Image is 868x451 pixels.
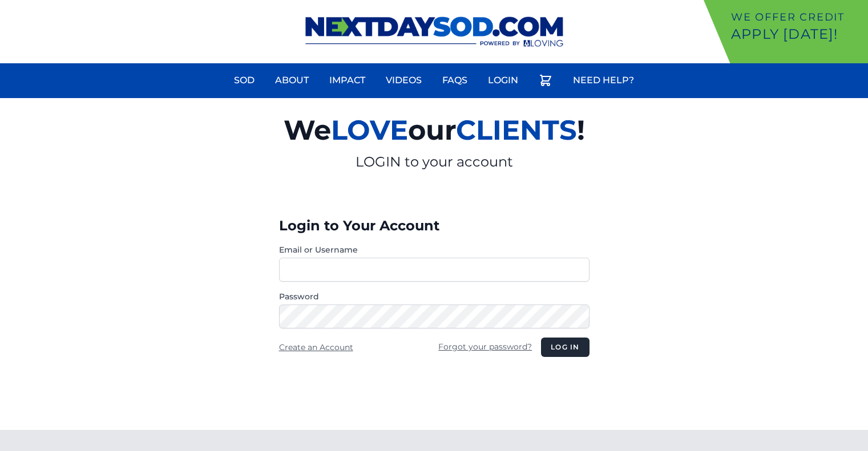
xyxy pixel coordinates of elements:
a: Sod [227,67,261,94]
p: LOGIN to your account [151,153,717,171]
a: Videos [379,67,429,94]
button: Log in [541,338,589,357]
a: Forgot your password? [438,342,532,352]
span: LOVE [331,113,408,147]
a: Need Help? [566,67,641,94]
a: FAQs [435,67,474,94]
p: Apply [DATE]! [731,25,863,43]
a: Impact [322,67,372,94]
span: CLIENTS [456,113,577,147]
a: Create an Account [279,342,353,352]
a: Login [481,67,525,94]
label: Password [279,291,590,302]
p: We offer Credit [731,9,863,25]
h3: Login to Your Account [279,217,590,235]
h2: We our ! [151,107,717,153]
a: About [268,67,316,94]
label: Email or Username [279,244,590,255]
